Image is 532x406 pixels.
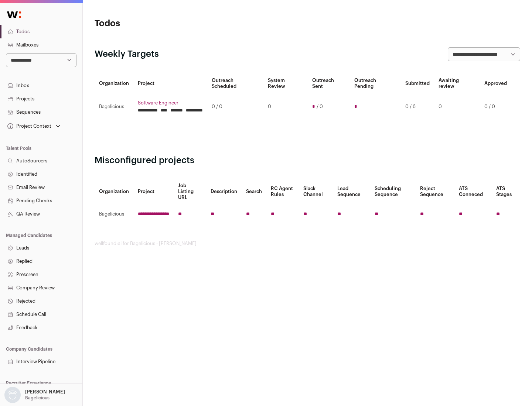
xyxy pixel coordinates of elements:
img: Wellfound [3,7,25,22]
td: Bagelicious [95,205,133,223]
td: 0 / 0 [480,94,511,120]
span: / 0 [317,104,323,110]
div: Project Context [6,123,51,129]
th: Scheduling Sequence [370,178,416,205]
h2: Misconfigured projects [95,155,520,166]
th: Project [133,178,174,205]
th: Lead Sequence [333,178,370,205]
th: Outreach Sent [308,73,350,94]
button: Open dropdown [3,387,66,403]
td: 0 [263,94,307,120]
th: Approved [480,73,511,94]
td: 0 / 0 [207,94,263,120]
th: Awaiting review [434,73,480,94]
th: Submitted [401,73,434,94]
th: Description [206,178,242,205]
a: Software Engineer [138,100,203,106]
th: ATS Conneced [454,178,491,205]
button: Open dropdown [6,121,62,131]
th: Reject Sequence [416,178,455,205]
img: nopic.png [4,387,21,403]
h2: Weekly Targets [95,48,159,60]
p: [PERSON_NAME] [25,389,65,395]
th: Outreach Scheduled [207,73,263,94]
th: Search [242,178,266,205]
th: Outreach Pending [350,73,400,94]
footer: wellfound:ai for Bagelicious - [PERSON_NAME] [95,241,520,247]
th: Project [133,73,207,94]
th: Job Listing URL [174,178,206,205]
td: Bagelicious [95,94,133,120]
th: RC Agent Rules [266,178,299,205]
th: System Review [263,73,307,94]
th: Slack Channel [299,178,333,205]
th: Organization [95,73,133,94]
td: 0 / 6 [401,94,434,120]
th: ATS Stages [492,178,520,205]
p: Bagelicious [25,395,50,401]
h1: Todos [95,18,236,30]
td: 0 [434,94,480,120]
th: Organization [95,178,133,205]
